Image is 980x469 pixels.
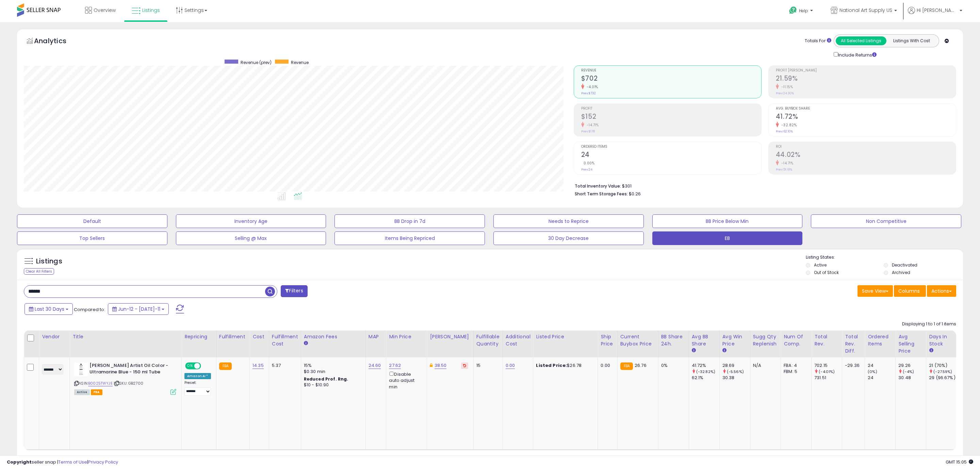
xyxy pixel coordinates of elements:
[252,333,266,340] div: Cost
[493,214,644,228] button: Needs to Reprice
[42,333,67,340] div: Vendor
[601,362,612,369] div: 0.00
[176,214,326,228] button: Inventory Age
[91,389,102,395] span: FBA
[836,36,886,45] button: All Selected Listings
[811,214,961,228] button: Non Competitive
[776,129,793,133] small: Prev: 62.10%
[722,347,726,354] small: Avg Win Price.
[946,459,973,465] span: 2025-08-11 15:05 GMT
[868,333,893,347] div: Ordered Items
[581,91,596,95] small: Prev: $732
[7,459,118,466] div: seller snap | |
[493,231,644,245] button: 30 Day Decrease
[652,231,803,245] button: EB
[898,362,926,369] div: 29.26
[661,362,684,369] div: 0%
[722,375,750,381] div: 30.38
[536,362,592,369] div: $26.78
[88,381,113,386] a: B0025TWYJE
[784,1,820,22] a: Help
[506,362,515,369] a: 0.00
[304,340,308,346] small: Amazon Fees.
[430,333,470,340] div: [PERSON_NAME]
[72,333,179,340] div: Title
[304,382,360,388] div: $10 - $10.90
[581,107,761,111] span: Profit
[581,129,595,133] small: Prev: $178
[506,333,530,347] div: Additional Cost
[142,7,160,14] span: Listings
[184,373,211,379] div: Amazon AI *
[536,333,595,340] div: Listed Price
[200,363,211,369] span: OFF
[601,333,614,347] div: Ship Price
[476,362,497,369] div: 15
[776,151,956,160] h2: 44.02%
[184,333,213,340] div: Repricing
[776,69,956,72] span: Profit [PERSON_NAME]
[779,161,794,166] small: -14.71%
[806,254,963,261] p: Listing States:
[903,369,914,374] small: (-4%)
[929,362,957,369] div: 21 (70%)
[886,36,937,45] button: Listings With Cost
[24,268,54,275] div: Clear All Filters
[304,369,360,375] div: $0.30 min
[868,369,877,374] small: (0%)
[536,362,567,369] b: Listed Price:
[868,375,895,381] div: 24
[184,381,211,396] div: Preset:
[281,285,307,297] button: Filters
[176,231,326,245] button: Selling @ Max
[784,333,808,347] div: Num of Comp.
[868,362,895,369] div: 24
[291,60,309,65] span: Revenue
[17,231,167,245] button: Top Sellers
[902,321,956,327] div: Displaying 1 to 1 of 1 items
[304,362,360,369] div: 15%
[89,362,172,377] b: [PERSON_NAME] Artist Oil Color - Ultramarine Blue - 150 ml Tube
[845,333,862,355] div: Total Rev. Diff.
[575,183,621,189] b: Total Inventory Value:
[430,363,432,368] i: This overrides the store level Dynamic Max Price for this listing
[898,288,920,294] span: Columns
[334,231,485,245] button: Items Being Repriced
[581,167,592,172] small: Prev: 24
[74,362,88,376] img: 31vCQgngU0L._SL40_.jpg
[476,333,500,347] div: Fulfillable Quantity
[581,145,761,149] span: Ordered Items
[799,8,808,14] span: Help
[927,285,956,297] button: Actions
[584,84,598,90] small: -4.01%
[389,333,424,340] div: Min Price
[692,362,719,369] div: 41.72%
[908,7,962,22] a: Hi [PERSON_NAME]
[829,51,885,59] div: Include Returns
[581,113,761,122] h2: $152
[722,333,747,347] div: Avg Win Price
[692,347,696,354] small: Avg BB Share.
[814,362,842,369] div: 702.15
[753,362,776,369] div: N/A
[776,91,794,95] small: Prev: 24.30%
[629,191,641,197] span: $0.26
[784,369,806,375] div: FBM: 5
[722,362,750,369] div: 28.69
[652,214,803,228] button: BB Price Below Min
[929,333,954,347] div: Days In Stock
[779,84,793,90] small: -11.15%
[334,214,485,228] button: BB Drop in 7d
[24,303,73,315] button: Last 30 Days
[753,333,778,347] div: Sugg Qty Replenish
[929,347,933,354] small: Days In Stock.
[929,375,957,381] div: 29 (96.67%)
[241,60,272,65] span: Revenue (prev)
[74,306,105,313] span: Compared to:
[435,362,447,369] a: 38.50
[7,459,32,465] strong: Copyright
[114,381,143,386] span: | SKU: GB2700
[892,262,917,268] label: Deactivated
[389,370,422,390] div: Disable auto adjust min
[74,389,90,395] span: All listings currently available for purchase on Amazon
